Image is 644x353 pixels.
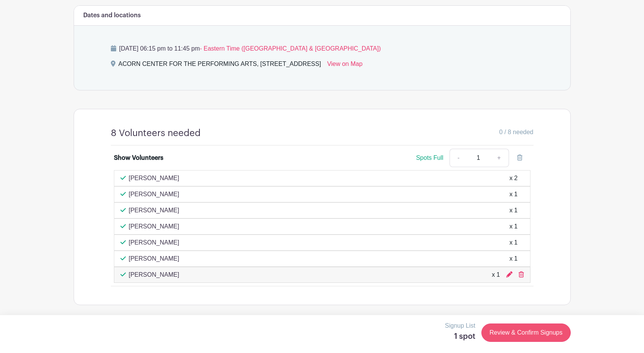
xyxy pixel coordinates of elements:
[509,254,517,263] div: x 1
[450,149,467,167] a: -
[416,154,443,161] span: Spots Full
[445,321,475,330] p: Signup List
[111,128,201,139] h4: 8 Volunteers needed
[129,222,180,231] p: [PERSON_NAME]
[445,332,475,341] h5: 1 spot
[129,270,180,279] p: [PERSON_NAME]
[499,128,534,137] span: 0 / 8 needed
[509,238,517,247] div: x 1
[489,149,509,167] a: +
[509,190,517,199] div: x 1
[481,323,570,342] a: Review & Confirm Signups
[200,45,381,52] span: - Eastern Time ([GEOGRAPHIC_DATA] & [GEOGRAPHIC_DATA])
[114,153,163,163] div: Show Volunteers
[509,174,517,183] div: x 2
[129,254,180,263] p: [PERSON_NAME]
[509,206,517,215] div: x 1
[327,59,362,72] a: View on Map
[129,190,180,199] p: [PERSON_NAME]
[111,44,534,53] p: [DATE] 06:15 pm to 11:45 pm
[129,206,180,215] p: [PERSON_NAME]
[492,270,500,279] div: x 1
[129,174,180,183] p: [PERSON_NAME]
[83,12,141,19] h6: Dates and locations
[119,59,321,72] div: ACORN CENTER FOR THE PERFORMING ARTS, [STREET_ADDRESS]
[509,222,517,231] div: x 1
[129,238,180,247] p: [PERSON_NAME]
